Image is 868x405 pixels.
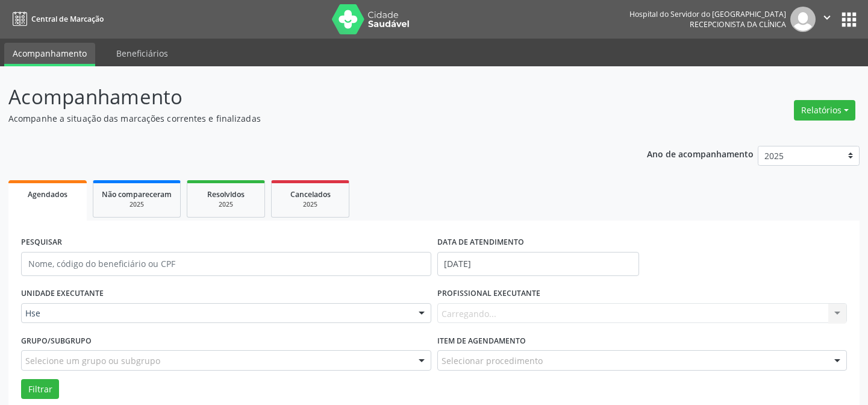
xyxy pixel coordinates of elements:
[280,200,340,209] div: 2025
[8,9,104,29] a: Central de Marcação
[437,252,639,276] input: Selecione um intervalo
[690,19,786,30] span: Recepcionista da clínica
[21,252,431,276] input: Nome, código do beneficiário ou CPF
[102,189,172,199] span: Não compareceram
[21,284,104,303] label: UNIDADE EXECUTANTE
[207,189,245,199] span: Resolvidos
[21,233,62,252] label: PESQUISAR
[28,189,67,199] span: Agendados
[794,100,855,121] button: Relatórios
[196,200,256,209] div: 2025
[437,233,524,252] label: DATA DE ATENDIMENTO
[25,354,160,367] span: Selecione um grupo ou subgrupo
[21,331,92,350] label: Grupo/Subgrupo
[437,284,540,303] label: PROFISSIONAL EXECUTANTE
[8,82,604,112] p: Acompanhamento
[437,331,526,350] label: Item de agendamento
[820,11,834,24] i: 
[4,43,95,66] a: Acompanhamento
[102,200,172,209] div: 2025
[8,112,604,125] p: Acompanhe a situação das marcações correntes e finalizadas
[21,379,59,400] button: Filtrar
[290,189,331,199] span: Cancelados
[790,7,816,32] img: img
[629,9,786,19] div: Hospital do Servidor do [GEOGRAPHIC_DATA]
[816,7,838,32] button: 
[838,9,860,30] button: apps
[647,146,754,161] p: Ano de acompanhamento
[25,307,407,319] span: Hse
[31,14,104,24] span: Central de Marcação
[108,43,176,64] a: Beneficiários
[442,354,543,367] span: Selecionar procedimento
